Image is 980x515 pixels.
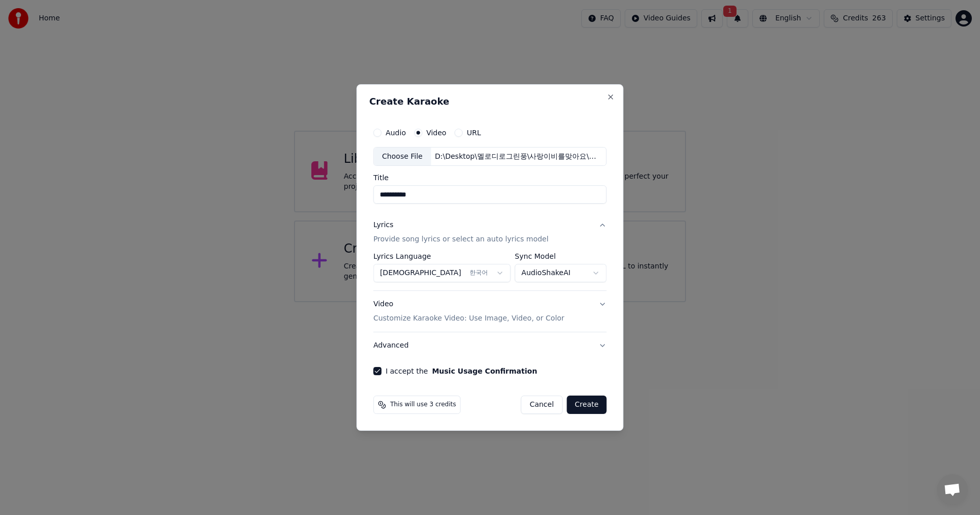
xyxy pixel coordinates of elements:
span: This will use 3 credits [390,401,456,409]
p: Customize Karaoke Video: Use Image, Video, or Color [373,313,564,324]
label: I accept the [385,367,537,375]
button: VideoCustomize Karaoke Video: Use Image, Video, or Color [373,291,606,332]
button: Create [567,396,607,414]
label: Title [373,175,606,182]
h2: Create Karaoke [369,97,610,106]
div: Video [373,300,564,324]
button: Advanced [373,332,606,359]
div: Lyrics [373,220,393,231]
button: I accept the [432,367,537,375]
div: Choose File [374,148,431,166]
div: LyricsProvide song lyrics or select an auto lyrics model [373,253,606,291]
label: URL [467,129,481,136]
p: Provide song lyrics or select an auto lyrics model [373,235,548,245]
div: D:\Desktop\멜로디로그린풍\사랑이비를맞아요\사랑이 비를 맞아요.mp4 [431,152,604,162]
label: Lyrics Language [373,253,510,260]
label: Video [426,129,446,136]
label: Audio [385,129,406,136]
label: Sync Model [515,253,607,260]
button: LyricsProvide song lyrics or select an auto lyrics model [373,212,606,253]
button: Cancel [521,396,562,414]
